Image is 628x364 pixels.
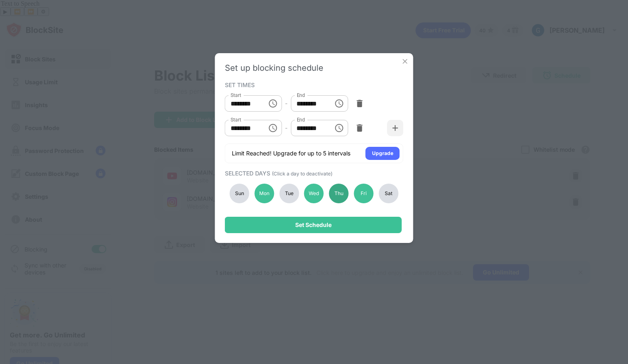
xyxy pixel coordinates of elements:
label: End [296,116,305,123]
div: Thu [329,184,349,203]
div: SET TIMES [225,81,401,88]
div: Set up blocking schedule [225,63,404,73]
div: SELECTED DAYS [225,170,401,177]
button: Choose time, selected time is 7:00 AM [265,95,281,112]
label: Start [231,116,241,123]
img: x-button.svg [401,57,409,65]
div: Upgrade [372,149,393,157]
div: Sat [379,184,398,203]
div: Limit Reached! Upgrade for up to 5 intervals [232,149,350,157]
button: Choose time, selected time is 10:00 AM [265,120,281,136]
div: - [285,124,287,133]
button: Choose time, selected time is 5:00 PM [331,95,347,112]
div: Sun [230,184,249,203]
label: Start [231,92,241,99]
label: End [296,92,305,99]
div: Tue [279,184,299,203]
div: - [285,99,287,108]
div: Wed [304,184,324,203]
div: Fri [354,184,374,203]
div: Set Schedule [295,222,332,228]
div: Mon [254,184,274,203]
button: Choose time, selected time is 1:00 PM [331,120,347,136]
span: (Click a day to deactivate) [272,171,332,177]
